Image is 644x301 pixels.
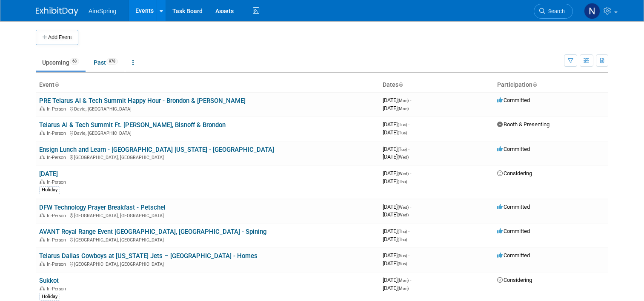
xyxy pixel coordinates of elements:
[36,7,78,16] img: ExhibitDay
[497,228,530,234] span: Committed
[398,131,407,135] span: (Tue)
[40,131,45,135] img: In-Person Event
[545,8,565,14] span: Search
[39,129,376,136] div: Davie, [GEOGRAPHIC_DATA]
[39,293,60,301] div: Holiday
[410,204,411,210] span: -
[383,129,407,136] span: [DATE]
[398,171,409,176] span: (Wed)
[398,98,409,103] span: (Mon)
[39,121,226,129] a: Telarus AI & Tech Summit Ft. [PERSON_NAME], Bisnoff & Brondon
[408,252,409,258] span: -
[534,4,573,19] a: Search
[497,252,530,258] span: Committed
[36,78,379,92] th: Event
[383,252,409,258] span: [DATE]
[398,155,409,159] span: (Wed)
[497,146,530,152] span: Committed
[47,237,69,243] span: In-Person
[398,253,407,258] span: (Sun)
[106,58,118,65] span: 978
[40,106,45,111] img: In-Person Event
[47,261,69,267] span: In-Person
[383,178,407,185] span: [DATE]
[383,105,409,111] span: [DATE]
[383,211,409,218] span: [DATE]
[39,105,376,112] div: Davie, [GEOGRAPHIC_DATA]
[383,97,411,103] span: [DATE]
[36,54,86,71] a: Upcoming68
[410,170,411,176] span: -
[497,97,530,103] span: Committed
[532,81,537,88] a: Sort by Participation Type
[398,106,409,111] span: (Mon)
[398,179,407,184] span: (Thu)
[410,97,411,103] span: -
[40,261,45,266] img: In-Person Event
[39,260,376,267] div: [GEOGRAPHIC_DATA], [GEOGRAPHIC_DATA]
[383,236,407,242] span: [DATE]
[47,131,69,136] span: In-Person
[47,213,69,219] span: In-Person
[408,146,409,152] span: -
[497,121,550,128] span: Booth & Presenting
[39,146,274,153] a: Ensign Lunch and Learn - [GEOGRAPHIC_DATA] [US_STATE] - [GEOGRAPHIC_DATA]
[398,147,407,152] span: (Tue)
[398,81,403,88] a: Sort by Start Date
[54,81,59,88] a: Sort by Event Name
[398,229,407,234] span: (Thu)
[40,237,45,241] img: In-Person Event
[40,213,45,217] img: In-Person Event
[39,186,60,194] div: Holiday
[70,58,79,65] span: 68
[383,153,409,160] span: [DATE]
[39,97,246,105] a: PRE Telarus AI & Tech Summit Happy Hour - Brondon & [PERSON_NAME]
[47,106,69,112] span: In-Person
[39,236,376,243] div: [GEOGRAPHIC_DATA], [GEOGRAPHIC_DATA]
[39,228,266,236] a: AVANT Royal Range Event [GEOGRAPHIC_DATA], [GEOGRAPHIC_DATA] - Spining
[584,3,600,19] img: Natalie Pyron
[408,228,409,234] span: -
[47,179,69,185] span: In-Person
[39,153,376,160] div: [GEOGRAPHIC_DATA], [GEOGRAPHIC_DATA]
[47,286,69,292] span: In-Person
[497,170,532,176] span: Considering
[408,121,409,128] span: -
[398,205,409,210] span: (Wed)
[494,78,608,92] th: Participation
[383,285,409,291] span: [DATE]
[383,170,411,176] span: [DATE]
[383,204,411,210] span: [DATE]
[40,286,45,290] img: In-Person Event
[39,252,258,260] a: Telarus Dallas Cowboys at [US_STATE] Jets – [GEOGRAPHIC_DATA] - Homes
[36,30,78,45] button: Add Event
[39,277,59,284] a: Sukkot
[410,277,411,283] span: -
[398,213,409,217] span: (Wed)
[40,155,45,159] img: In-Person Event
[39,170,58,178] a: [DATE]
[398,122,407,127] span: (Tue)
[398,278,409,283] span: (Mon)
[383,277,411,283] span: [DATE]
[383,121,409,128] span: [DATE]
[39,204,166,211] a: DFW Technology Prayer Breakfast - Petschel
[40,179,45,184] img: In-Person Event
[39,212,376,219] div: [GEOGRAPHIC_DATA], [GEOGRAPHIC_DATA]
[383,146,409,152] span: [DATE]
[398,237,407,242] span: (Thu)
[398,286,409,291] span: (Mon)
[383,228,409,234] span: [DATE]
[47,155,69,160] span: In-Person
[383,260,407,267] span: [DATE]
[89,8,116,14] span: AireSpring
[398,261,407,266] span: (Sun)
[497,204,530,210] span: Committed
[87,54,124,71] a: Past978
[379,78,494,92] th: Dates
[497,277,532,283] span: Considering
